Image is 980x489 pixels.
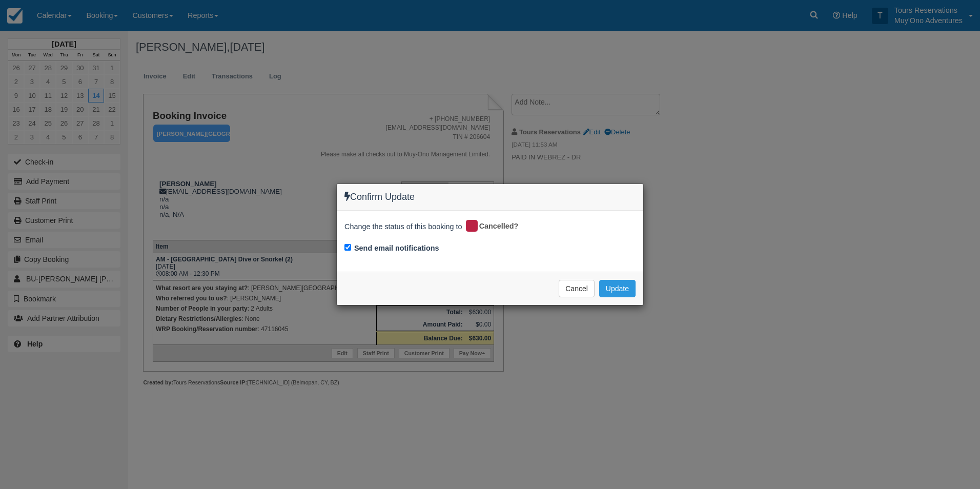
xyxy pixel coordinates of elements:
h4: Confirm Update [344,192,636,202]
div: Cancelled? [464,218,526,235]
button: Update [599,280,636,297]
label: Send email notifications [354,243,439,254]
button: Cancel [559,280,595,297]
span: Change the status of this booking to [344,221,462,235]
